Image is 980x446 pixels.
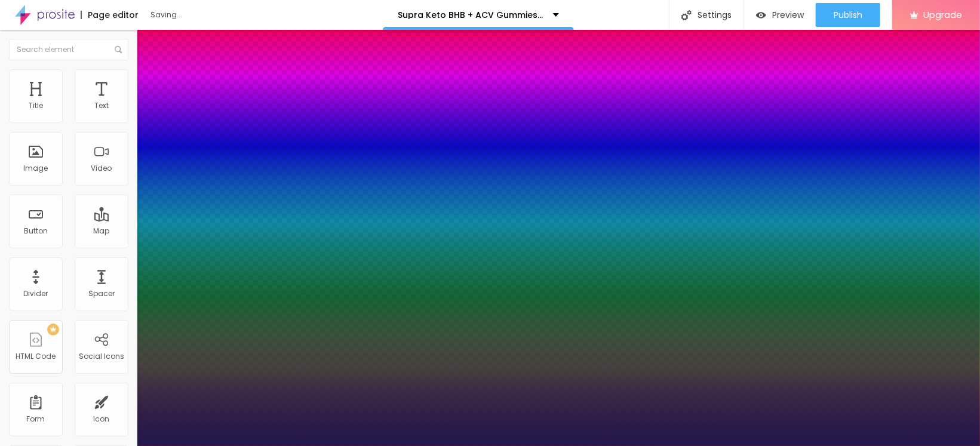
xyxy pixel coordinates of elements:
[88,290,115,298] div: Spacer
[772,10,804,20] span: Preview
[923,10,962,20] span: Upgrade
[115,46,122,53] img: Icone
[24,164,48,173] div: Image
[16,352,56,361] div: HTML Code
[24,227,48,235] div: Button
[81,11,139,19] div: Page editor
[94,227,110,235] div: Map
[816,3,880,27] button: Publish
[79,352,124,361] div: Social Icons
[91,164,112,173] div: Video
[24,290,48,298] div: Divider
[29,101,43,110] div: Title
[834,10,862,20] span: Publish
[150,11,288,19] div: Saving...
[94,415,110,423] div: Icon
[681,10,692,20] img: Icone
[27,415,45,423] div: Form
[756,10,766,20] img: view-1.svg
[9,39,128,60] input: Search element
[94,101,109,110] div: Text
[744,3,816,27] button: Preview
[398,11,544,19] p: Supra Keto BHB + ACV Gummies [GEOGRAPHIC_DATA]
